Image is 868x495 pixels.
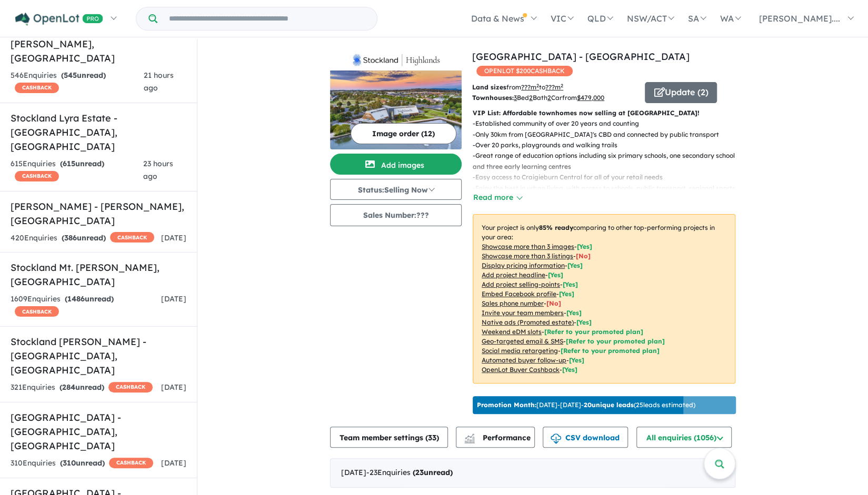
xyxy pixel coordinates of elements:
span: [ Yes ] [548,271,563,279]
span: CASHBACK [15,83,59,93]
p: - Great range of education options including six primary schools, one secondary school and three ... [473,150,744,172]
span: [DATE] [161,233,186,243]
span: [ Yes ] [563,280,578,288]
button: Status:Selling Now [330,179,462,200]
b: Townhouses: [472,94,514,102]
strong: ( unread) [60,458,105,468]
u: Social media retargeting [482,347,558,355]
u: OpenLot Buyer Cashback [482,366,560,373]
p: [DATE] - [DATE] - ( 25 leads estimated) [477,400,695,410]
u: Add project selling-points [482,280,560,288]
u: Geo-targeted email & SMS [482,337,563,345]
img: Stockland Highlands - Mickleham Logo [334,54,457,66]
span: [ Yes ] [577,243,592,250]
img: Stockland Highlands - Mickleham [330,70,462,149]
h5: Stockland [PERSON_NAME] - [GEOGRAPHIC_DATA] , [GEOGRAPHIC_DATA] [11,335,186,377]
span: [Yes] [576,318,592,326]
span: Performance [466,433,531,442]
img: bar-chart.svg [464,437,475,443]
span: CASHBACK [15,171,59,181]
h5: Stockland Evergreen - [PERSON_NAME] , [GEOGRAPHIC_DATA] [11,23,186,65]
b: 20 unique leads [584,401,634,409]
u: Native ads (Promoted estate) [482,318,574,326]
strong: ( unread) [413,468,453,477]
sup: 2 [561,83,563,88]
u: 2 [547,94,551,102]
button: Team member settings (33) [330,427,448,448]
strong: ( unread) [61,70,106,80]
span: CASHBACK [109,458,153,468]
p: Bed Bath Car from [472,93,637,103]
p: VIP List: Affordable townhomes now selling at [GEOGRAPHIC_DATA]! [473,108,735,118]
span: [PERSON_NAME].... [759,13,840,24]
u: Weekend eDM slots [482,328,542,336]
span: [ Yes ] [559,290,574,298]
u: Display pricing information [482,261,565,269]
u: $ 479,000 [577,94,604,102]
span: 23 hours ago [143,159,173,181]
div: 1609 Enquir ies [11,293,161,318]
input: Try estate name, suburb, builder or developer [159,7,375,30]
a: Stockland Highlands - Mickleham LogoStockland Highlands - Mickleham [330,49,462,149]
span: [Yes] [562,366,577,373]
div: [DATE] [330,458,735,488]
u: Invite your team members [482,309,564,317]
h5: Stockland Lyra Estate - [GEOGRAPHIC_DATA] , [GEOGRAPHIC_DATA] [11,111,186,154]
div: 310 Enquir ies [11,457,153,470]
button: CSV download [543,427,628,448]
span: 615 [63,159,75,168]
button: Image order (12) [351,123,456,144]
p: - Established community of over 20 years and counting [473,118,744,129]
strong: ( unread) [65,294,114,304]
strong: ( unread) [59,382,104,392]
div: 321 Enquir ies [11,381,153,394]
img: line-chart.svg [465,433,474,439]
span: CASHBACK [110,232,154,243]
span: [Refer to your promoted plan] [544,328,643,336]
span: to [539,83,563,91]
u: Showcase more than 3 images [482,243,574,250]
button: Sales Number:??? [330,204,462,226]
span: - 23 Enquir ies [366,468,453,477]
span: 310 [63,458,76,468]
strong: ( unread) [62,233,106,243]
span: [ No ] [546,299,561,307]
span: 21 hours ago [144,70,174,93]
p: - Over 20 parks, playgrounds and walking trails [473,140,744,150]
span: [ No ] [576,252,591,260]
span: 545 [64,70,77,80]
u: Add project headline [482,271,545,279]
b: Land sizes [472,83,506,91]
u: Automated buyer follow-up [482,356,566,364]
button: All enquiries (1056) [636,427,732,448]
p: - Easy access to Craigieburn Central for all of your retail needs [473,172,744,183]
button: Performance [456,427,535,448]
span: [DATE] [161,382,186,392]
b: 85 % ready [539,224,573,231]
h5: [GEOGRAPHIC_DATA] - [GEOGRAPHIC_DATA] , [GEOGRAPHIC_DATA] [11,410,186,453]
img: download icon [551,433,561,444]
span: OPENLOT $ 200 CASHBACK [476,66,573,76]
span: 284 [62,382,75,392]
button: Add images [330,154,462,175]
strong: ( unread) [60,159,104,168]
p: Your project is only comparing to other top-performing projects in your area: - - - - - - - - - -... [473,214,735,383]
p: - Only 30km from [GEOGRAPHIC_DATA]'s CBD and connected by public transport [473,129,744,140]
span: [Refer to your promoted plan] [561,347,660,355]
p: from [472,82,637,93]
span: [ Yes ] [566,309,582,317]
a: [GEOGRAPHIC_DATA] - [GEOGRAPHIC_DATA] [472,50,690,63]
div: 546 Enquir ies [11,69,144,95]
span: 1486 [67,294,85,304]
h5: [PERSON_NAME] - [PERSON_NAME] , [GEOGRAPHIC_DATA] [11,199,186,228]
h5: Stockland Mt. [PERSON_NAME] , [GEOGRAPHIC_DATA] [11,260,186,289]
u: 2 [529,94,533,102]
button: Read more [473,191,522,204]
u: Showcase more than 3 listings [482,252,573,260]
span: [DATE] [161,458,186,468]
span: [Yes] [569,356,584,364]
u: Sales phone number [482,299,544,307]
u: ???m [545,83,563,91]
button: Update (2) [645,82,717,103]
sup: 2 [536,83,539,88]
